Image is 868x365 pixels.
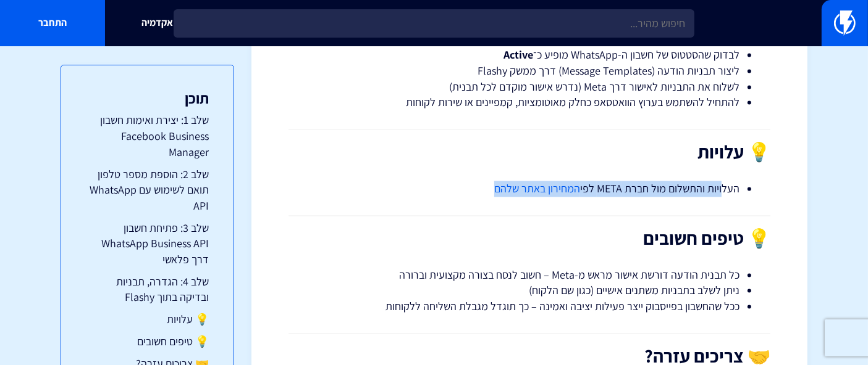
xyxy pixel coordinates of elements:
[504,47,533,62] strong: Active
[319,282,739,298] li: ניתן לשלב בתבניות משתנים אישיים (כגון שם הלקוח)
[494,181,580,195] a: המחירון באתר שלהם
[86,166,209,214] a: שלב 2: הוספת מספר טלפון תואם לשימוש עם WhatsApp API
[86,90,209,106] h3: תוכן
[319,181,739,197] li: העלויות והתשלום מול חברת META לפי
[86,334,209,350] a: 💡 טיפים חשובים
[319,94,739,110] li: להתחיל להשתמש בערוץ הוואטסאפ כחלק מאוטומציות, קמפיינים או שירות לקוחות
[319,47,739,63] li: לבדוק שהסטטוס של חשבון ה-WhatsApp מופיע כ־
[319,298,739,314] li: ככל שהחשבון בפייסבוק ייצר פעילות יציבה ואמינה – כך תוגדל מגבלת השליחה ללקוחות
[289,142,770,162] h2: 💡 עלויות
[86,274,209,305] a: שלב 4: הגדרה, תבניות ובדיקה בתוך Flashy
[86,311,209,327] a: 💡 עלויות
[319,63,739,79] li: ליצור תבניות הודעה (Message Templates) דרך ממשק Flashy
[319,267,739,283] li: כל תבנית הודעה דורשת אישור מראש מ-Meta – חשוב לנסח בצורה מקצועית וברורה
[289,228,770,248] h2: 💡 טיפים חשובים
[174,9,694,38] input: חיפוש מהיר...
[86,220,209,268] a: שלב 3: פתיחת חשבון WhatsApp Business API דרך פלאשי
[319,79,739,95] li: לשלוח את התבניות לאישור דרך Meta (נדרש אישור מוקדם לכל תבנית)
[86,112,209,160] a: שלב 1: יצירת ואימות חשבון Facebook Business Manager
